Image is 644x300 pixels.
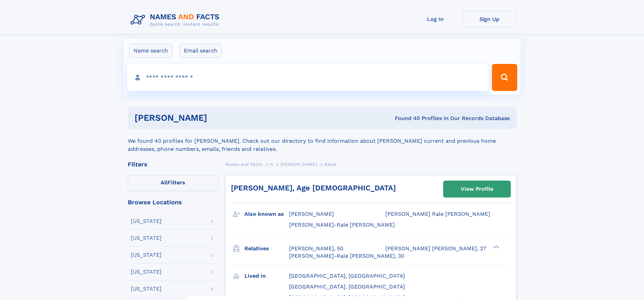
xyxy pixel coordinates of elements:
[131,235,162,241] div: [US_STATE]
[289,211,334,217] span: [PERSON_NAME]
[289,252,404,260] a: [PERSON_NAME]-Rale [PERSON_NAME], 30
[289,283,405,290] span: [GEOGRAPHIC_DATA], [GEOGRAPHIC_DATA]
[408,11,462,27] a: Log In
[131,252,162,258] div: [US_STATE]
[127,64,489,91] input: search input
[244,243,289,254] h3: Relatives
[492,64,517,91] button: Search Button
[385,211,490,217] span: [PERSON_NAME] Rale [PERSON_NAME]
[301,115,510,122] div: Found 40 Profiles In Our Records Database
[462,11,517,27] a: Sign Up
[281,162,317,167] span: [PERSON_NAME]
[129,44,172,58] label: Name search
[444,181,510,197] a: View Profile
[128,11,225,29] img: Logo Names and Facts
[289,222,395,228] span: [PERSON_NAME]-Rale [PERSON_NAME]
[289,273,405,279] span: [GEOGRAPHIC_DATA], [GEOGRAPHIC_DATA]
[244,270,289,282] h3: Lived in
[131,269,162,275] div: [US_STATE]
[289,245,343,252] a: [PERSON_NAME], 50
[128,199,218,205] div: Browse Locations
[225,160,262,168] a: Names and Facts
[131,218,162,224] div: [US_STATE]
[161,179,168,186] span: All
[244,208,289,220] h3: Also known as
[461,181,493,197] div: View Profile
[128,161,218,167] div: Filters
[128,129,517,153] div: We found 40 profiles for [PERSON_NAME]. Check out our directory to find information about [PERSON...
[385,245,486,252] a: [PERSON_NAME] [PERSON_NAME], 27
[128,175,218,191] label: Filters
[281,160,317,168] a: [PERSON_NAME]
[180,44,222,58] label: Email search
[270,160,273,168] a: H
[135,114,301,122] h1: [PERSON_NAME]
[270,162,273,167] span: H
[231,184,396,192] a: [PERSON_NAME], Age [DEMOGRAPHIC_DATA]
[131,286,162,292] div: [US_STATE]
[492,245,500,249] div: ❯
[325,162,337,167] span: Kaleb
